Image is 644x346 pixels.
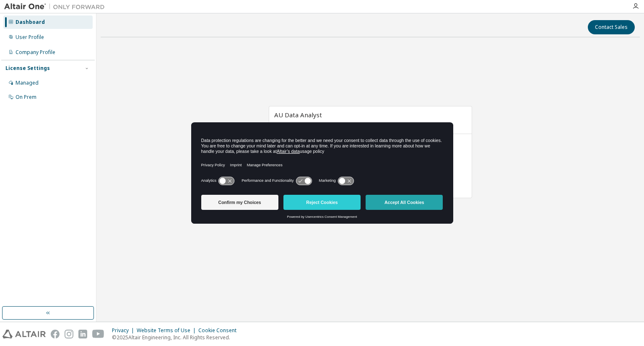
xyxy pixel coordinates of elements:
[78,330,87,338] img: linkedin.svg
[16,34,44,41] div: User Profile
[16,80,39,86] div: Managed
[16,19,45,26] div: Dashboard
[65,330,73,338] img: instagram.svg
[588,20,635,34] button: Contact Sales
[274,111,322,119] span: AU Data Analyst
[51,330,60,338] img: facebook.svg
[274,121,465,128] p: Expires on [DATE] UTC
[198,327,241,334] div: Cookie Consent
[16,94,36,101] div: On Prem
[112,327,137,334] div: Privacy
[137,327,198,334] div: Website Terms of Use
[92,330,104,338] img: youtube.svg
[112,334,241,341] p: © 2025 Altair Engineering, Inc. All Rights Reserved.
[16,49,55,56] div: Company Profile
[4,3,109,11] img: Altair One
[5,65,50,72] div: License Settings
[3,330,46,338] img: altair_logo.svg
